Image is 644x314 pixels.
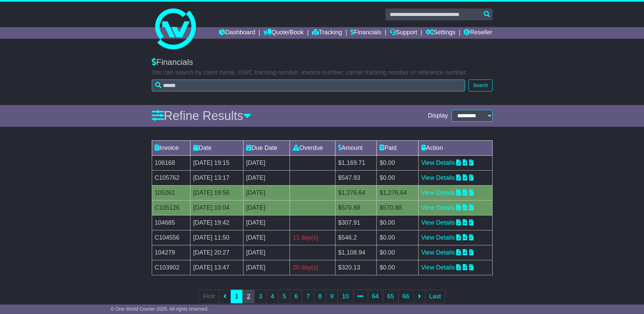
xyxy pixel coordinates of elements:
[377,185,418,200] td: $1,276.64
[242,290,255,303] a: 2
[335,200,377,215] td: $570.88
[190,185,243,200] td: [DATE] 19:56
[254,290,266,303] a: 3
[152,69,493,76] p: You can search by client name, OWC tracking number, invoice number, carrier tracking number or re...
[468,80,492,91] button: Search
[243,260,290,275] td: [DATE]
[421,234,455,241] a: View Details
[421,159,455,166] a: View Details
[243,200,290,215] td: [DATE]
[368,290,383,303] a: 64
[152,230,190,245] td: C104556
[421,264,455,271] a: View Details
[390,27,417,39] a: Support
[421,249,455,256] a: View Details
[335,230,377,245] td: $546.2
[350,27,381,39] a: Financials
[314,290,326,303] a: 8
[293,263,332,272] div: 20 day(s)
[190,260,243,275] td: [DATE] 13:47
[425,290,445,303] a: Last
[377,200,418,215] td: $570.88
[243,185,290,200] td: [DATE]
[377,140,418,155] td: Paid
[335,260,377,275] td: $320.13
[421,174,455,181] a: View Details
[152,245,190,260] td: 104279
[335,215,377,230] td: $307.91
[383,290,399,303] a: 65
[243,170,290,185] td: [DATE]
[152,215,190,230] td: 104685
[152,170,190,185] td: C105762
[377,230,418,245] td: $0.00
[243,140,290,155] td: Due Date
[243,245,290,260] td: [DATE]
[377,245,418,260] td: $0.00
[421,219,455,226] a: View Details
[190,200,243,215] td: [DATE] 10:04
[421,204,455,211] a: View Details
[290,140,335,155] td: Overdue
[152,109,251,123] a: Refine Results
[243,155,290,170] td: [DATE]
[335,170,377,185] td: $547.93
[312,27,342,39] a: Tracking
[219,27,255,39] a: Dashboard
[111,306,209,312] span: © One World Courier 2025. All rights reserved.
[290,290,302,303] a: 6
[377,155,418,170] td: $0.00
[302,290,314,303] a: 7
[293,233,332,242] div: 11 day(s)
[335,155,377,170] td: $1,169.71
[464,27,492,39] a: Reseller
[190,155,243,170] td: [DATE] 19:15
[398,290,414,303] a: 66
[190,230,243,245] td: [DATE] 11:50
[243,230,290,245] td: [DATE]
[190,140,243,155] td: Date
[190,170,243,185] td: [DATE] 13:17
[263,27,303,39] a: Quote/Book
[152,155,190,170] td: 106168
[231,290,243,303] a: 1
[190,245,243,260] td: [DATE] 20:27
[426,27,456,39] a: Settings
[190,215,243,230] td: [DATE] 19:42
[335,185,377,200] td: $1,276.64
[266,290,278,303] a: 4
[377,260,418,275] td: $0.00
[418,140,492,155] td: Action
[428,112,448,120] span: Display
[335,245,377,260] td: $1,108.94
[335,140,377,155] td: Amount
[377,170,418,185] td: $0.00
[326,290,338,303] a: 9
[152,260,190,275] td: C103902
[377,215,418,230] td: $0.00
[421,189,455,196] a: View Details
[152,200,190,215] td: C105126
[152,57,493,67] div: Financials
[152,140,190,155] td: Invoice
[243,215,290,230] td: [DATE]
[337,290,353,303] a: 10
[278,290,290,303] a: 5
[152,185,190,200] td: 105261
